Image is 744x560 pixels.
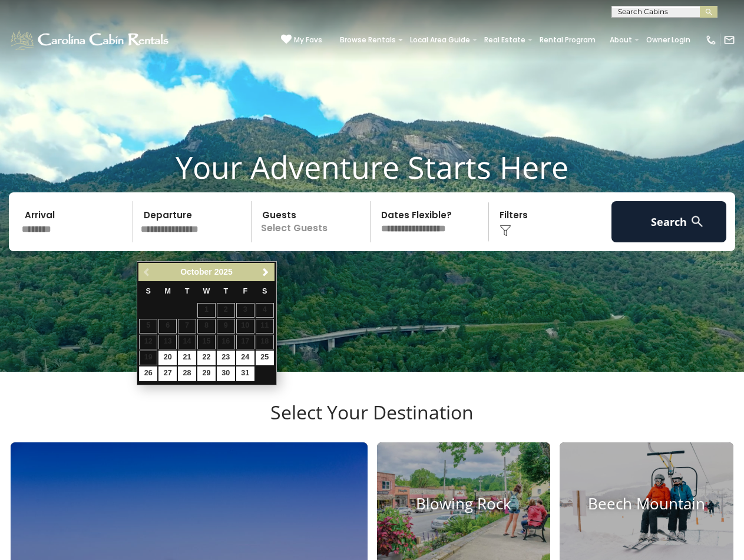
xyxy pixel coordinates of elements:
[185,287,190,295] span: Tuesday
[236,351,254,365] a: 24
[255,201,370,242] p: Select Guests
[9,401,735,442] h3: Select Your Destination
[500,225,511,236] img: filter--v1.png
[604,32,638,48] a: About
[9,149,735,185] h1: Your Adventure Starts Here
[236,366,254,381] a: 31
[217,366,235,381] a: 30
[294,35,322,45] span: My Favs
[139,366,157,381] a: 26
[178,366,196,381] a: 28
[217,351,235,365] a: 23
[146,287,151,295] span: Sunday
[203,287,210,295] span: Wednesday
[261,268,270,277] span: Next
[640,32,696,48] a: Owner Login
[224,287,229,295] span: Thursday
[180,267,212,276] span: October
[611,201,727,242] button: Search
[690,214,705,229] img: search-regular-white.png
[178,351,196,365] a: 21
[243,287,247,295] span: Friday
[705,34,717,46] img: phone-regular-white.png
[723,34,735,46] img: mail-regular-white.png
[534,32,601,48] a: Rental Program
[281,34,322,46] a: My Favs
[256,351,274,365] a: 25
[197,351,216,365] a: 22
[9,28,172,52] img: White-1-1-2.png
[404,32,476,48] a: Local Area Guide
[214,267,233,276] span: 2025
[259,265,273,279] a: Next
[164,287,171,295] span: Monday
[158,351,177,365] a: 20
[262,287,267,295] span: Saturday
[334,32,402,48] a: Browse Rentals
[560,495,733,513] h4: Beech Mountain
[478,32,531,48] a: Real Estate
[158,366,177,381] a: 27
[377,495,551,513] h4: Blowing Rock
[197,366,216,381] a: 29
